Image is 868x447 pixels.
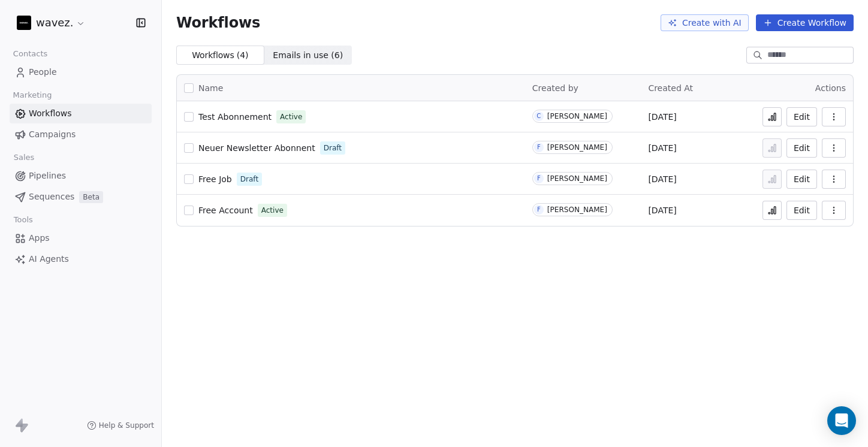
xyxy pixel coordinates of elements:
a: SequencesBeta [10,187,152,207]
span: Sequences [29,191,74,203]
span: Contacts [8,45,53,63]
a: Pipelines [10,166,152,186]
a: Test Abonnement [198,111,272,123]
span: Workflows [29,107,72,120]
span: Free Account [198,206,253,215]
button: Edit [786,170,817,189]
button: Edit [786,138,817,158]
span: Emails in use ( 6 ) [273,49,343,62]
div: F [537,174,541,183]
a: Campaigns [10,125,152,144]
span: Created by [532,83,578,93]
span: [DATE] [648,142,676,154]
a: Workflows [10,104,152,123]
span: Campaigns [29,128,76,141]
button: Create with AI [661,14,749,31]
a: Free Job [198,173,232,185]
span: [DATE] [648,111,676,123]
div: [PERSON_NAME] [547,174,607,183]
span: Sales [8,149,40,167]
span: [DATE] [648,204,676,216]
span: Draft [324,143,342,153]
div: Open Intercom Messenger [827,406,856,435]
span: Help & Support [99,421,154,430]
a: Apps [10,228,152,248]
a: AI Agents [10,249,152,269]
div: F [537,143,541,152]
span: wavez. [36,15,73,31]
div: [PERSON_NAME] [547,206,607,214]
span: Tools [8,211,38,229]
img: wavez-logo.jpg [17,16,31,30]
button: Edit [786,201,817,220]
span: [DATE] [648,173,676,185]
span: Pipelines [29,170,66,182]
div: [PERSON_NAME] [547,112,607,120]
span: Free Job [198,174,232,184]
span: Neuer Newsletter Abonnent [198,143,315,153]
span: Workflows [176,14,260,31]
a: People [10,62,152,82]
span: Beta [79,191,103,203]
span: Name [198,82,223,95]
span: Active [261,205,284,216]
button: Create Workflow [756,14,854,31]
button: wavez. [14,13,88,33]
button: Edit [786,107,817,126]
span: Apps [29,232,50,244]
a: Free Account [198,204,253,216]
a: Help & Support [87,421,154,430]
span: Actions [815,83,846,93]
span: Marketing [8,86,57,104]
div: C [537,111,541,121]
div: F [537,205,541,215]
div: [PERSON_NAME] [547,143,607,152]
span: Created At [648,83,693,93]
span: Test Abonnement [198,112,272,122]
span: AI Agents [29,253,69,265]
a: Neuer Newsletter Abonnent [198,142,315,154]
span: Active [280,111,302,122]
span: Draft [240,174,258,185]
span: People [29,66,57,78]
